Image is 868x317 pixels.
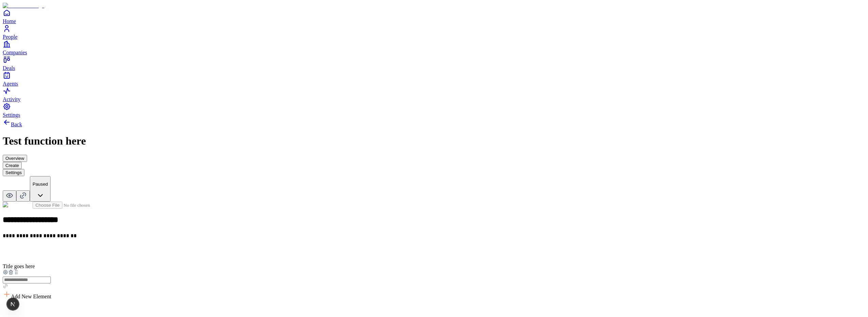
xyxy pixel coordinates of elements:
a: Companies [3,40,865,55]
a: Agents [3,71,865,87]
a: Activity [3,87,865,102]
span: Agents [3,81,18,87]
a: Home [3,9,865,24]
span: Activity [3,96,20,102]
button: Overview [3,155,27,162]
span: Home [3,18,16,24]
h1: Test function here [3,135,865,147]
div: Title goes here [3,263,865,269]
span: Settings [3,112,20,118]
span: Add New Element [11,294,51,299]
a: Settings [3,102,865,118]
span: Deals [3,65,15,71]
img: Item Brain Logo [3,3,44,9]
span: People [3,34,18,40]
a: Deals [3,56,865,71]
img: Form Logo [3,202,33,208]
a: Back [3,122,22,127]
button: Settings [3,169,24,176]
button: Create [3,162,22,169]
a: People [3,24,865,40]
span: Companies [3,50,27,55]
